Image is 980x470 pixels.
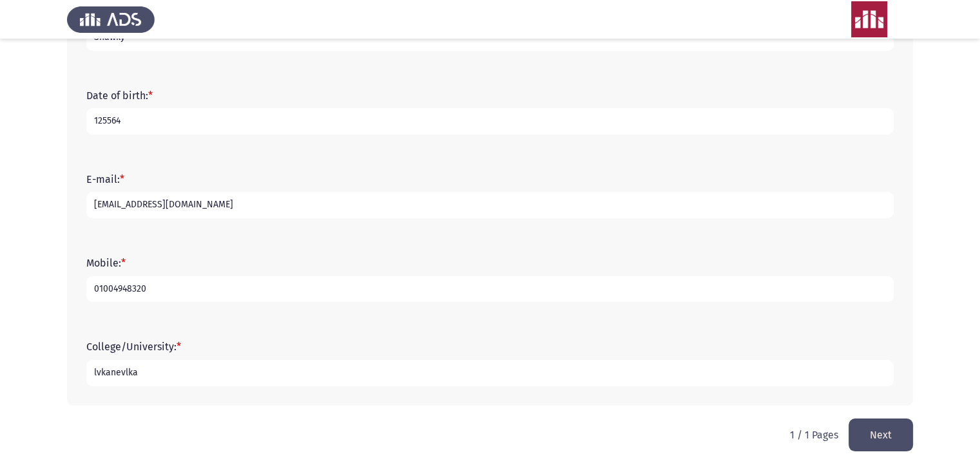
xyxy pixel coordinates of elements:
[86,360,894,386] input: add answer text
[67,1,155,37] img: Assess Talent Management logo
[86,192,894,218] input: add answer text
[86,341,181,353] label: College/University:
[86,276,894,303] input: add answer text
[86,173,124,185] label: E-mail:
[849,418,913,451] button: load next page
[825,1,913,37] img: Assessment logo of ASSESS One-way Detailed Interview
[86,257,126,269] label: Mobile:
[790,429,838,441] p: 1 / 1 Pages
[86,89,153,102] label: Date of birth:
[86,108,894,135] input: add answer text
